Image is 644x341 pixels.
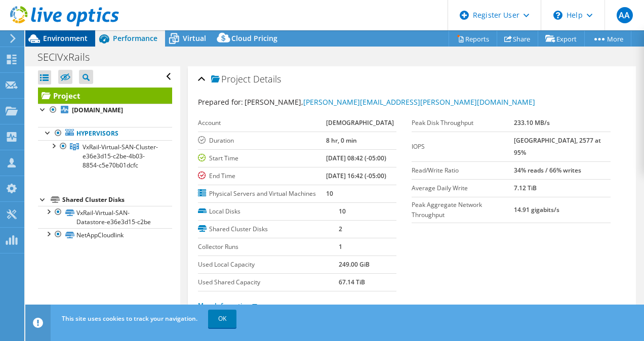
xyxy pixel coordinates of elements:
[198,260,339,270] label: Used Local Capacity
[326,136,357,145] b: 8 hr, 0 min
[38,140,172,172] a: VxRail-Virtual-SAN-Cluster-e36e3d15-c2be-4b03-8854-c5e70b01dcfc
[198,97,243,107] label: Prepared for:
[198,242,339,252] label: Collector Runs
[538,31,585,47] a: Export
[412,183,514,193] label: Average Daily Write
[198,136,326,146] label: Duration
[412,200,514,220] label: Peak Aggregate Network Throughput
[198,153,326,163] label: Start Time
[584,31,631,47] a: More
[617,7,633,23] span: AA
[38,88,172,104] a: Project
[38,228,172,241] a: NetAppCloudlink
[198,277,339,287] label: Used Shared Capacity
[514,205,559,214] b: 14.91 gigabits/s
[211,74,251,84] span: Project
[339,278,365,286] b: 67.14 TiB
[253,73,281,85] span: Details
[198,118,326,128] label: Account
[198,189,326,199] label: Physical Servers and Virtual Machines
[339,260,370,269] b: 249.00 GiB
[339,242,342,251] b: 1
[72,106,123,114] b: [DOMAIN_NAME]
[326,189,333,198] b: 10
[514,184,537,192] b: 7.12 TiB
[412,165,514,176] label: Read/Write Ratio
[449,31,497,47] a: Reports
[339,225,342,233] b: 2
[38,104,172,117] a: [DOMAIN_NAME]
[198,206,339,217] label: Local Disks
[231,33,277,43] span: Cloud Pricing
[208,310,236,328] a: OK
[326,172,386,180] b: [DATE] 16:42 (-05:00)
[514,136,601,157] b: [GEOGRAPHIC_DATA], 2577 at 95%
[339,207,346,216] b: 10
[245,97,535,107] span: [PERSON_NAME],
[62,314,197,323] span: This site uses cookies to track your navigation.
[514,166,581,175] b: 34% reads / 66% writes
[183,33,206,43] span: Virtual
[326,118,394,127] b: [DEMOGRAPHIC_DATA]
[514,118,550,127] b: 233.10 MB/s
[198,171,326,181] label: End Time
[38,127,172,140] a: Hypervisors
[33,52,105,63] h1: SECIVxRails
[412,142,514,152] label: IOPS
[198,301,257,310] a: More Information
[62,194,172,206] div: Shared Cluster Disks
[326,154,386,162] b: [DATE] 08:42 (-05:00)
[553,11,562,20] svg: \n
[38,206,172,228] a: VxRail-Virtual-SAN-Datastore-e36e3d15-c2be
[412,118,514,128] label: Peak Disk Throughput
[497,31,538,47] a: Share
[83,143,158,169] span: VxRail-Virtual-SAN-Cluster-e36e3d15-c2be-4b03-8854-c5e70b01dcfc
[303,97,535,107] a: [PERSON_NAME][EMAIL_ADDRESS][PERSON_NAME][DOMAIN_NAME]
[198,224,339,234] label: Shared Cluster Disks
[43,33,88,43] span: Environment
[113,33,157,43] span: Performance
